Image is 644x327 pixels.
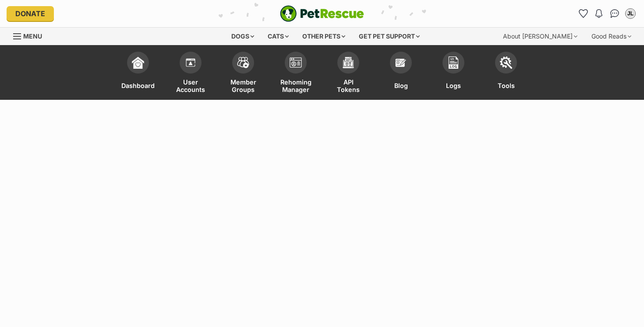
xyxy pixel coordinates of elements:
[175,78,206,93] span: User Accounts
[164,47,217,100] a: User Accounts
[342,56,354,69] img: api-icon-849e3a9e6f871e3acf1f60245d25b4cd0aad652aa5f5372336901a6a67317bd8.svg
[280,5,364,22] a: PetRescue
[184,56,197,69] img: members-icon-d6bcda0bfb97e5ba05b48644448dc2971f67d37433e5abca221da40c41542bd5.svg
[427,47,480,100] a: Logs
[623,7,637,21] button: My account
[262,28,295,45] div: Cats
[498,78,515,93] span: Tools
[626,9,635,18] div: JL
[7,6,54,21] a: Donate
[595,9,602,18] img: notifications-46538b983faf8c2785f20acdc204bb7945ddae34d4c08c2a6579f10ce5e182be.svg
[576,7,637,21] ul: Account quick links
[296,28,351,45] div: Other pets
[333,78,364,93] span: API Tokens
[610,9,619,18] img: chat-41dd97257d64d25036548639549fe6c8038ab92f7586957e7f3b1b290dea8141.svg
[395,56,407,69] img: blogs-icon-e71fceff818bbaa76155c998696f2ea9b8fc06abc828b24f45ee82a475c2fd99.svg
[280,5,364,22] img: logo-e224e6f780fb5917bec1dbf3a21bbac754714ae5b6737aabdf751b685950b380.svg
[592,7,606,21] button: Notifications
[585,28,637,45] div: Good Reads
[280,78,311,93] span: Rehoming Manager
[290,57,302,68] img: group-profile-icon-3fa3cf56718a62981997c0bc7e787c4b2cf8bcc04b72c1350f741eb67cf2f40e.svg
[375,47,427,100] a: Blog
[322,47,375,100] a: API Tokens
[237,57,249,68] img: team-members-icon-5396bd8760b3fe7c0b43da4ab00e1e3bb1a5d9ba89233759b79545d2d3fc5d0d.svg
[446,78,461,93] span: Logs
[394,78,408,93] span: Blog
[225,28,260,45] div: Dogs
[121,78,155,93] span: Dashboard
[480,47,532,100] a: Tools
[13,28,48,43] a: Menu
[217,47,269,100] a: Member Groups
[228,78,258,93] span: Member Groups
[353,28,426,45] div: Get pet support
[576,7,590,21] a: Favourites
[112,47,164,100] a: Dashboard
[497,28,584,45] div: About [PERSON_NAME]
[608,7,622,21] a: Conversations
[447,56,460,69] img: logs-icon-5bf4c29380941ae54b88474b1138927238aebebbc450bc62c8517511492d5a22.svg
[500,56,512,69] img: tools-icon-677f8b7d46040df57c17cb185196fc8e01b2b03676c49af7ba82c462532e62ee.svg
[23,32,42,40] span: Menu
[132,56,144,69] img: dashboard-icon-eb2f2d2d3e046f16d808141f083e7271f6b2e854fb5c12c21221c1fb7104beca.svg
[269,47,322,100] a: Rehoming Manager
